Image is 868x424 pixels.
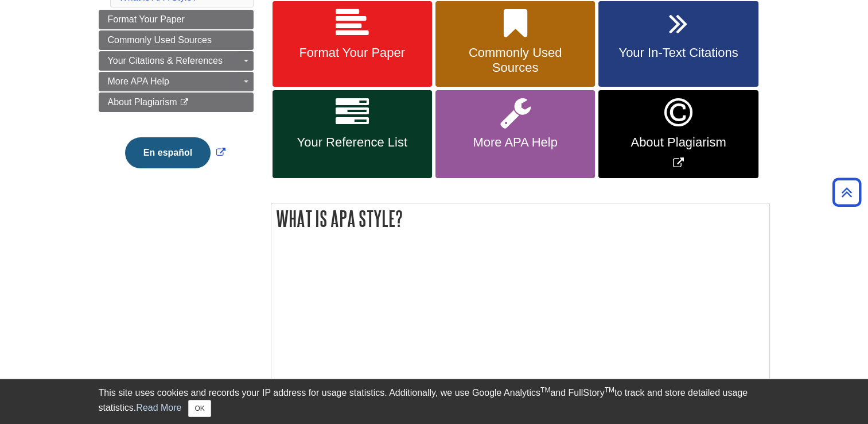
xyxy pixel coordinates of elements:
[99,92,254,112] a: About Plagiarism
[607,135,749,150] span: About Plagiarism
[188,400,211,417] button: Close
[540,386,550,394] sup: TM
[99,386,770,417] div: This site uses cookies and records your IP address for usage statistics. Additionally, we use Goo...
[605,386,614,394] sup: TM
[281,135,423,150] span: Your Reference List
[125,137,211,168] button: En español
[828,184,865,200] a: Back to Top
[99,51,254,71] a: Your Citations & References
[136,403,181,413] a: Read More
[180,99,189,106] i: This link opens in a new window
[108,35,212,45] span: Commonly Used Sources
[271,203,769,234] h2: What is APA Style?
[607,45,749,60] span: Your In-Text Citations
[108,97,177,107] span: About Plagiarism
[122,148,228,157] a: Link opens in new window
[435,1,595,87] a: Commonly Used Sources
[598,1,758,87] a: Your In-Text Citations
[444,135,586,150] span: More APA Help
[435,90,595,178] a: More APA Help
[108,14,185,24] span: Format Your Paper
[99,72,254,91] a: More APA Help
[99,30,254,50] a: Commonly Used Sources
[99,10,254,29] a: Format Your Paper
[444,45,586,75] span: Commonly Used Sources
[108,56,223,65] span: Your Citations & References
[108,76,169,86] span: More APA Help
[273,90,432,178] a: Your Reference List
[598,90,758,178] a: Link opens in new window
[281,45,423,60] span: Format Your Paper
[273,1,432,87] a: Format Your Paper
